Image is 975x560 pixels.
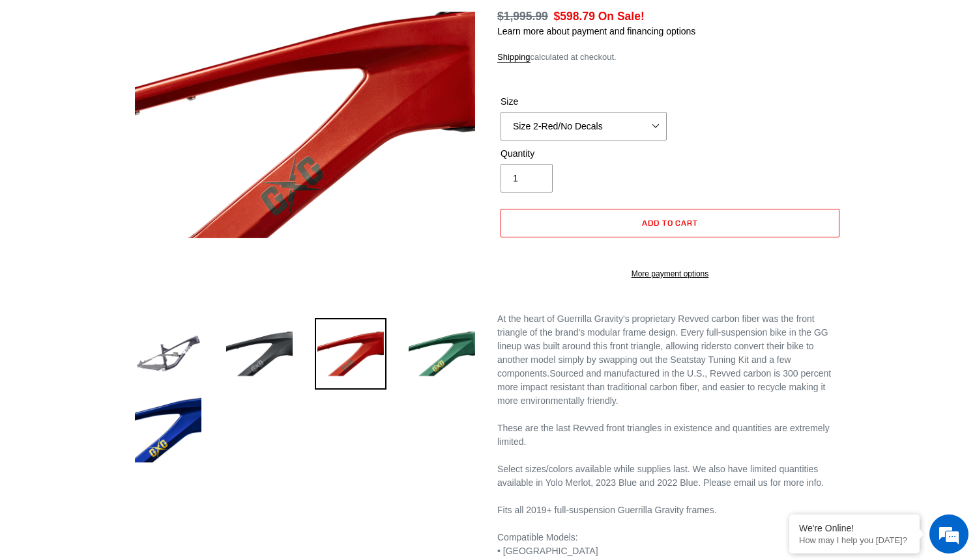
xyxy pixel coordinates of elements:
[132,393,204,465] img: Load image into Gallery viewer, Guerrilla Gravity Revved Modular Front Triangle
[406,318,478,390] img: Load image into Gallery viewer, Guerrilla Gravity Revved Modular Front Triangle
[497,52,531,63] a: Shipping
[554,10,595,23] span: $598.79
[497,26,695,36] a: Learn more about payment and financing options
[497,51,843,64] div: calculated at checkout.
[497,421,843,449] div: These are the last Revved front triangles in existence and quantities are extremely limited.
[501,95,667,109] label: Size
[315,318,386,390] img: Load image into Gallery viewer, Guerrilla Gravity Revved Modular Front Triangle
[799,523,910,533] div: We're Online!
[132,318,204,390] img: Load image into Gallery viewer, Guerrilla Gravity Revved Modular Front Triangle
[497,341,814,379] span: to convert their bike to another model simply by swapping out the Seatstay Tuning Kit and a few c...
[497,544,843,558] div: • [GEOGRAPHIC_DATA]
[598,8,645,25] span: On Sale!
[799,535,910,545] p: How may I help you today?
[501,147,667,161] label: Quantity
[497,462,843,490] div: Select sizes/colors available while supplies last. We also have limited quantities available in Y...
[224,318,295,390] img: Load image into Gallery viewer, Guerrilla Gravity Revved Modular Front Triangle
[497,10,548,23] s: $1,995.99
[497,312,843,408] div: Sourced and manufactured in the U.S., Revved carbon is 300 percent more impact resistant than tra...
[501,209,839,237] button: Add to cart
[497,531,843,544] div: Compatible Models:
[501,268,839,280] a: More payment options
[642,218,699,228] span: Add to cart
[497,503,843,517] div: Fits all 2019+ full-suspension Guerrilla Gravity frames.
[497,313,828,351] span: At the heart of Guerrilla Gravity's proprietary Revved carbon fiber was the front triangle of the...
